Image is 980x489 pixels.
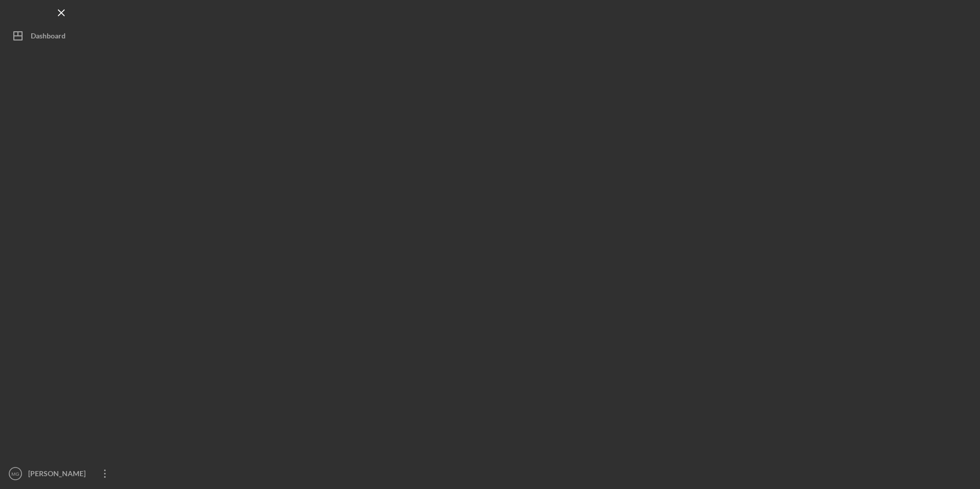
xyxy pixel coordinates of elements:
[26,463,92,486] div: [PERSON_NAME]
[31,26,66,49] div: Dashboard
[5,463,118,484] button: MG[PERSON_NAME]
[11,471,19,477] text: MG
[5,26,118,46] button: Dashboard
